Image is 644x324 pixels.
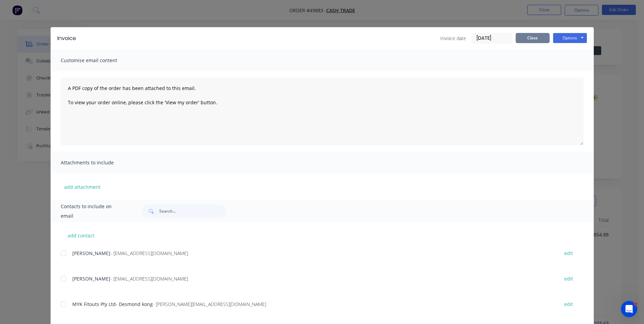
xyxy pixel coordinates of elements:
[61,230,102,240] button: add contact
[153,301,266,307] span: - [PERSON_NAME][EMAIL_ADDRESS][DOMAIN_NAME]
[621,301,637,317] iframe: Intercom live chat
[560,274,577,283] button: edit
[553,33,587,43] button: Options
[560,300,577,309] button: edit
[110,275,188,282] span: - [EMAIL_ADDRESS][DOMAIN_NAME]
[560,249,577,258] button: edit
[440,35,466,42] span: Invoice date
[61,77,584,145] textarea: A PDF copy of the order has been attached to this email. To view your order online, please click ...
[61,56,135,65] span: Customise email content
[159,204,226,218] input: Search...
[72,250,110,256] span: [PERSON_NAME]
[516,33,550,43] button: Close
[110,250,188,256] span: - [EMAIL_ADDRESS][DOMAIN_NAME]
[61,202,125,221] span: Contacts to include on email
[57,34,76,42] div: Invoice
[61,182,104,192] button: add attachment
[72,275,110,282] span: [PERSON_NAME]
[61,158,135,167] span: Attachments to include
[72,301,153,307] span: MYK Fitouts Pty Ltd- Desmond kong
